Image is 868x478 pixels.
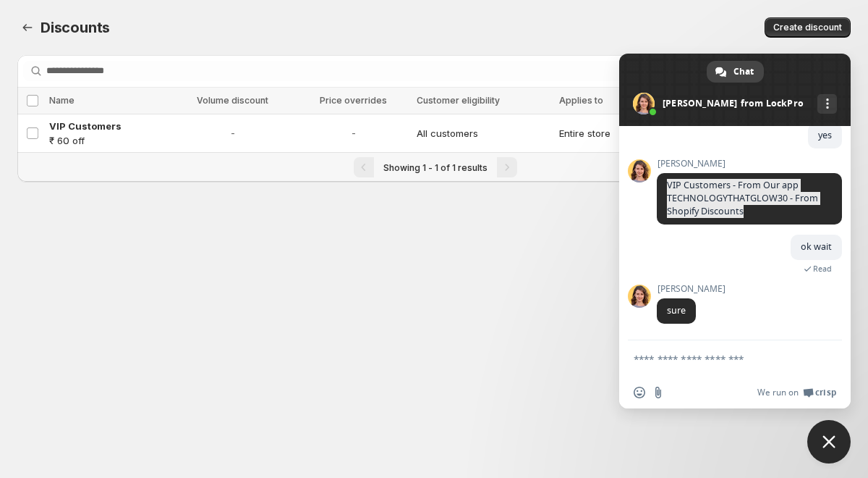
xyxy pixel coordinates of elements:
span: VIP Customers - From Our app TECHNOLOGYTHATGLOW30 - From Shopify Discounts [667,179,818,217]
span: Send a file [652,387,664,398]
span: We run on [757,387,799,398]
span: sure [667,304,686,316]
p: ₹ 60 off [49,133,166,148]
span: Discounts [41,19,110,36]
span: Price overrides [320,95,387,106]
span: yes [818,129,832,141]
span: Read [813,264,832,274]
span: Chat [733,61,754,83]
a: We run onCrisp [757,387,836,398]
span: - [299,126,408,141]
button: Create discount [765,17,851,38]
div: Close chat [807,420,851,464]
span: Name [49,95,75,106]
span: ok wait [801,240,832,253]
nav: Pagination [17,152,851,182]
td: All customers [412,114,555,153]
div: Chat [707,61,764,83]
span: Create discount [773,22,842,33]
span: Showing 1 - 1 of 1 results [383,162,488,173]
span: - [175,126,291,141]
td: Entire store [555,114,648,153]
span: [PERSON_NAME] [657,159,842,169]
span: Insert an emoji [634,387,645,398]
span: Volume discount [197,95,268,106]
button: Back to dashboard [17,17,38,38]
span: Customer eligibility [417,95,500,106]
span: VIP Customers [49,120,122,132]
span: [PERSON_NAME] [657,284,726,294]
span: Applies to [559,95,603,106]
a: VIP Customers [49,119,166,133]
span: Crisp [815,387,836,398]
textarea: Compose your message... [634,353,804,366]
div: More channels [817,94,837,114]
